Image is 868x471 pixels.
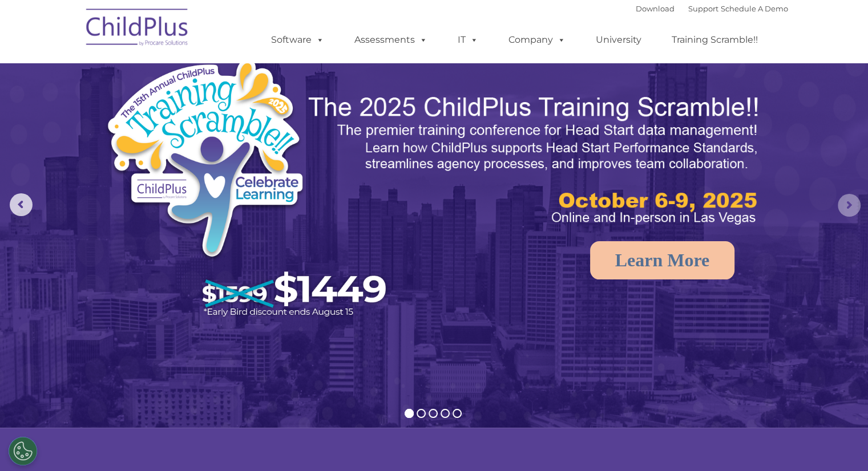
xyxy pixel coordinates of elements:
[584,29,653,51] a: University
[721,4,788,13] a: Schedule A Demo
[636,4,675,13] a: Download
[590,241,735,279] a: Learn More
[497,29,577,51] a: Company
[636,4,788,13] font: |
[446,29,490,51] a: IT
[660,29,769,51] a: Training Scramble!!
[688,4,718,13] a: Support
[260,29,336,51] a: Software
[343,29,439,51] a: Assessments
[80,1,195,58] img: ChildPlus by Procare Solutions
[9,437,37,465] button: Cookies Settings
